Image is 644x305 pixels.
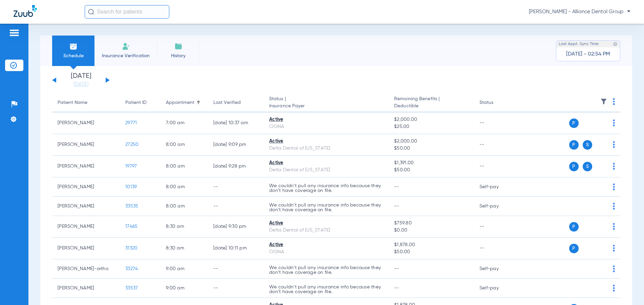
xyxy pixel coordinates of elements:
[569,162,579,171] span: P
[125,286,138,290] span: 33537
[162,52,194,59] span: History
[394,159,469,167] span: $1,391.00
[160,238,208,259] td: 8:30 AM
[269,123,383,130] div: CIGNA
[269,241,383,248] div: Active
[208,238,264,259] td: [DATE] 10:11 PM
[394,241,469,248] span: $1,878.00
[125,142,138,147] span: 27250
[166,99,194,106] div: Appointment
[269,248,383,256] div: CIGNA
[52,112,120,134] td: [PERSON_NAME]
[125,224,137,229] span: 17465
[394,123,469,130] span: $25.00
[569,244,579,253] span: P
[474,93,520,112] th: Status
[613,245,615,252] img: group-dot-blue.svg
[269,183,383,193] p: We couldn’t pull any insurance info because they don’t have coverage on file.
[160,197,208,216] td: 8:00 AM
[208,156,264,177] td: [DATE] 9:28 PM
[269,265,383,275] p: We couldn’t pull any insurance info because they don’t have coverage on file.
[600,98,607,105] img: filter.svg
[125,99,147,106] div: Patient ID
[394,116,469,123] span: $2,000.00
[160,279,208,298] td: 9:00 AM
[394,167,469,174] span: $50.00
[208,197,264,216] td: --
[57,52,89,59] span: Schedule
[125,184,137,189] span: 10139
[14,5,37,17] img: Zuub Logo
[613,42,618,46] img: last sync help info
[208,259,264,279] td: --
[613,265,615,272] img: group-dot-blue.svg
[125,164,137,169] span: 19797
[394,227,469,234] span: $0.00
[394,286,399,290] span: --
[264,93,389,112] th: Status |
[125,266,138,271] span: 33274
[160,134,208,156] td: 8:00 AM
[474,156,520,177] td: --
[613,119,615,126] img: group-dot-blue.svg
[208,134,264,156] td: [DATE] 9:09 PM
[174,42,183,50] img: History
[160,216,208,238] td: 8:30 AM
[394,138,469,145] span: $2,000.00
[52,216,120,238] td: [PERSON_NAME]
[166,99,202,106] div: Appointment
[569,118,579,128] span: P
[474,177,520,197] td: Self-pay
[88,9,94,15] img: Search Icon
[213,99,258,106] div: Last Verified
[613,98,615,105] img: group-dot-blue.svg
[208,279,264,298] td: --
[125,121,137,125] span: 29771
[474,238,520,259] td: --
[474,216,520,238] td: --
[52,197,120,216] td: [PERSON_NAME]
[613,141,615,148] img: group-dot-blue.svg
[613,203,615,210] img: group-dot-blue.svg
[269,103,383,110] span: Insurance Payer
[160,259,208,279] td: 9:00 AM
[394,184,399,189] span: --
[529,8,630,15] span: [PERSON_NAME] - Alliance Dental Group
[394,204,399,209] span: --
[58,99,114,106] div: Patient Name
[269,203,383,212] p: We couldn’t pull any insurance info because they don’t have coverage on file.
[61,73,101,88] li: [DATE]
[474,279,520,298] td: Self-pay
[394,248,469,256] span: $50.00
[559,41,599,47] span: Last Appt. Sync Time:
[125,246,137,250] span: 31320
[52,177,120,197] td: [PERSON_NAME]
[160,112,208,134] td: 7:00 AM
[613,163,615,170] img: group-dot-blue.svg
[394,220,469,227] span: $759.80
[85,5,169,19] input: Search for patients
[208,112,264,134] td: [DATE] 10:37 AM
[569,222,579,232] span: P
[474,112,520,134] td: --
[122,42,130,50] img: Manual Insurance Verification
[269,138,383,145] div: Active
[394,145,469,152] span: $50.00
[52,279,120,298] td: [PERSON_NAME]
[583,162,592,171] span: S
[269,116,383,123] div: Active
[69,42,78,50] img: Schedule
[269,220,383,227] div: Active
[474,197,520,216] td: Self-pay
[269,167,383,174] div: Delta Dental of [US_STATE]
[208,177,264,197] td: --
[160,177,208,197] td: 8:00 AM
[613,183,615,190] img: group-dot-blue.svg
[125,204,138,209] span: 33535
[125,99,155,106] div: Patient ID
[474,134,520,156] td: --
[52,259,120,279] td: [PERSON_NAME]-ortho
[208,216,264,238] td: [DATE] 9:30 PM
[613,285,615,291] img: group-dot-blue.svg
[269,285,383,294] p: We couldn’t pull any insurance info because they don’t have coverage on file.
